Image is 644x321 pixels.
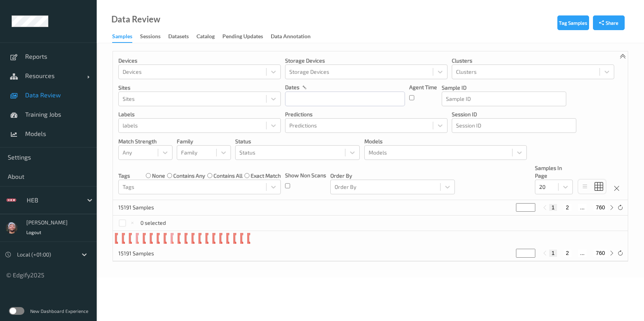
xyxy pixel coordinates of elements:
[196,31,222,42] a: Catalog
[593,15,625,30] button: Share
[442,84,566,92] p: Sample ID
[214,172,243,180] label: contains all
[557,15,589,30] button: Tag Samples
[285,110,448,118] p: Predictions
[271,32,311,42] div: Data Annotation
[112,32,132,43] div: Samples
[177,138,231,145] p: Family
[364,138,527,145] p: Models
[409,83,437,91] p: Agent Time
[222,31,271,42] a: Pending Updates
[452,57,614,65] p: Clusters
[452,110,576,118] p: Session ID
[118,57,281,65] p: Devices
[535,164,573,180] p: Samples In Page
[140,219,166,227] p: 0 selected
[168,32,189,42] div: Datasets
[168,31,196,42] a: Datasets
[112,31,140,43] a: Samples
[564,250,571,256] button: 2
[118,138,173,145] p: Match Strength
[111,15,160,23] div: Data Review
[594,250,607,256] button: 760
[140,31,168,42] a: Sessions
[271,31,318,42] a: Data Annotation
[330,172,455,180] p: Order By
[118,84,281,92] p: Sites
[578,250,587,256] button: ...
[549,250,557,256] button: 1
[564,204,571,211] button: 2
[173,172,205,180] label: contains any
[594,204,607,211] button: 760
[549,204,557,211] button: 1
[118,172,130,180] p: Tags
[118,204,176,211] p: 15191 Samples
[285,172,326,179] p: Show Non Scans
[118,250,176,257] p: 15191 Samples
[251,172,281,180] label: exact match
[285,57,448,65] p: Storage Devices
[285,83,299,91] p: dates
[152,172,165,180] label: none
[140,32,161,42] div: Sessions
[196,32,215,42] div: Catalog
[235,138,360,145] p: Status
[222,32,263,42] div: Pending Updates
[578,204,587,211] button: ...
[118,110,281,118] p: labels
